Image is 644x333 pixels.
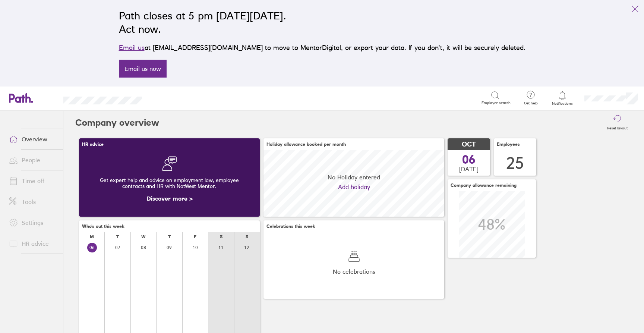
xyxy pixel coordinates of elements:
a: Time off [3,173,63,188]
div: 25 [506,154,524,173]
button: Reset layout [603,111,632,135]
a: HR advice [3,236,63,251]
span: Who's out this week [82,224,124,229]
span: Employees [497,142,520,147]
span: No celebrations [333,268,375,275]
a: Add holiday [338,183,370,190]
a: Discover more > [146,195,193,202]
div: S [246,234,248,239]
span: Get help [519,101,543,106]
div: F [194,234,196,239]
a: Overview [3,132,63,147]
span: Company allowance remaining [451,183,517,188]
a: People [3,153,63,167]
div: Search [162,94,181,101]
span: Notifications [550,101,575,106]
a: Tools [3,194,63,209]
div: T [168,234,171,239]
span: Holiday allowance booked per month [266,142,346,147]
label: Reset layout [603,124,632,131]
div: M [90,234,94,239]
span: No Holiday entered [328,174,380,180]
a: Settings [3,215,63,230]
a: Email us now [119,60,167,78]
a: Email us [119,44,145,51]
div: T [116,234,119,239]
h2: Path closes at 5 pm [DATE][DATE]. Act now. [119,9,525,36]
div: Get expert help and advice on employment law, employee contracts and HR with NatWest Mentor. [85,171,254,195]
a: Notifications [550,90,575,106]
span: HR advice [82,142,104,147]
h2: Company overview [75,111,159,135]
span: Celebrations this week [266,224,315,229]
div: S [220,234,222,239]
span: OCT [462,141,476,148]
span: [DATE] [459,166,479,172]
p: at [EMAIL_ADDRESS][DOMAIN_NAME] to move to MentorDigital, or export your data. If you don’t, it w... [119,43,525,53]
div: W [141,234,146,239]
span: 06 [462,154,476,166]
span: Employee search [482,101,511,105]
